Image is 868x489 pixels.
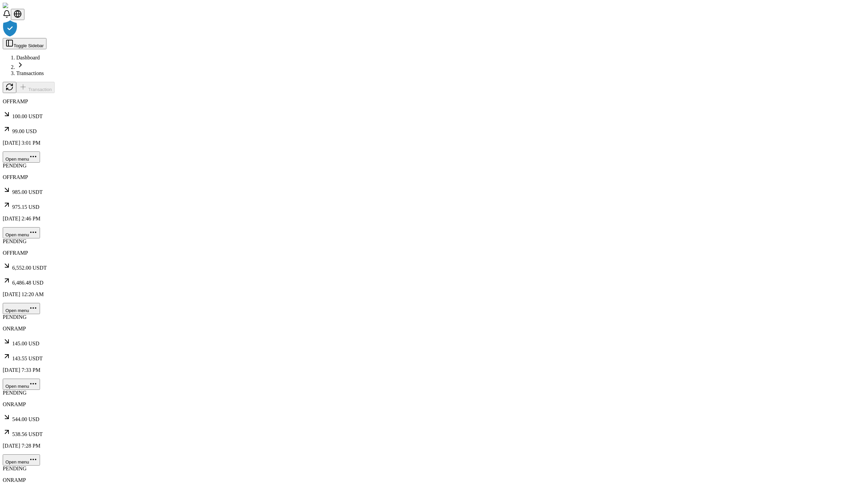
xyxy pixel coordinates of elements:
[3,201,865,210] p: 975.15 USD
[5,384,29,389] span: Open menu
[3,125,865,134] p: 99.00 USD
[3,140,865,146] p: [DATE] 3:01 PM
[3,38,46,49] button: Toggle Sidebar
[3,110,865,120] p: 100.00 USDT
[3,227,40,238] button: Open menu
[5,308,29,313] span: Open menu
[3,379,40,390] button: Open menu
[3,186,865,195] p: 985.00 USDT
[3,314,865,320] div: PENDING
[3,291,865,297] p: [DATE] 12:20 AM
[3,443,865,449] p: [DATE] 7:28 PM
[3,477,865,483] p: ONRAMP
[3,352,865,362] p: 143.55 USDT
[5,157,29,162] span: Open menu
[3,174,865,180] p: OFFRAMP
[3,163,865,169] div: PENDING
[3,98,865,105] p: OFFRAMP
[3,390,865,396] div: PENDING
[3,3,43,9] img: ShieldPay Logo
[3,55,865,76] nav: breadcrumb
[3,276,865,286] p: 6,486.48 USD
[3,428,865,437] p: 538.56 USDT
[3,326,865,332] p: ONRAMP
[5,232,29,237] span: Open menu
[3,454,40,466] button: Open menu
[3,466,865,472] div: PENDING
[3,238,865,244] div: PENDING
[16,82,55,93] button: Transaction
[3,250,865,256] p: OFFRAMP
[14,43,44,48] span: Toggle Sidebar
[3,401,865,407] p: ONRAMP
[5,459,29,465] span: Open menu
[16,55,40,60] a: Dashboard
[3,151,40,163] button: Open menu
[28,87,52,92] span: Transaction
[3,413,865,422] p: 544.00 USD
[3,261,865,271] p: 6,552.00 USDT
[3,216,865,222] p: [DATE] 2:46 PM
[3,367,865,373] p: [DATE] 7:33 PM
[16,70,44,76] a: Transactions
[3,303,40,314] button: Open menu
[3,337,865,347] p: 145.00 USD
